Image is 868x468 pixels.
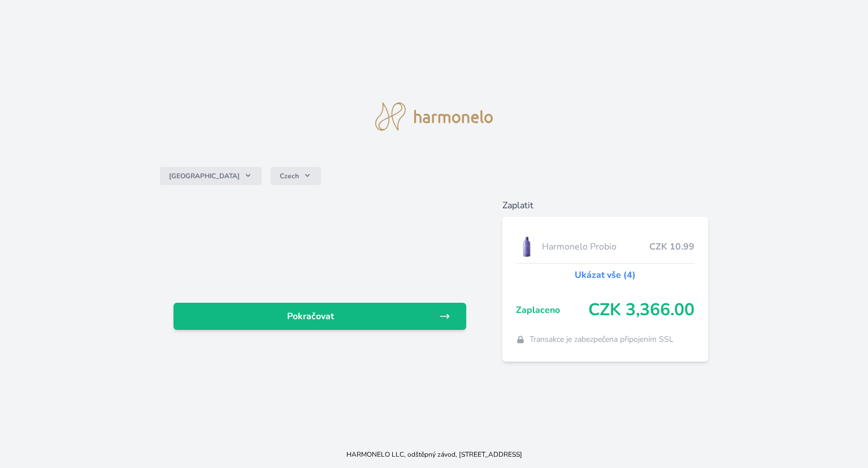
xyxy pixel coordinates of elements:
img: CLEAN_PROBIO_se_stinem_x-lo.jpg [516,233,537,261]
button: [GEOGRAPHIC_DATA] [160,167,262,185]
span: CZK 10.99 [649,240,695,254]
a: Ukázat vše (4) [575,268,636,282]
span: Czech [280,171,299,181]
h6: Zaplatit [502,199,708,212]
span: Harmonelo Probio [542,240,649,254]
span: Pokračovat [183,310,439,323]
span: Zaplaceno [516,303,588,317]
img: logo.svg [375,102,493,131]
span: CZK 3,366.00 [588,300,695,320]
button: Czech [271,167,321,185]
span: Transakce je zabezpečena připojením SSL [530,334,674,345]
a: Pokračovat [173,303,466,330]
span: [GEOGRAPHIC_DATA] [169,171,240,181]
